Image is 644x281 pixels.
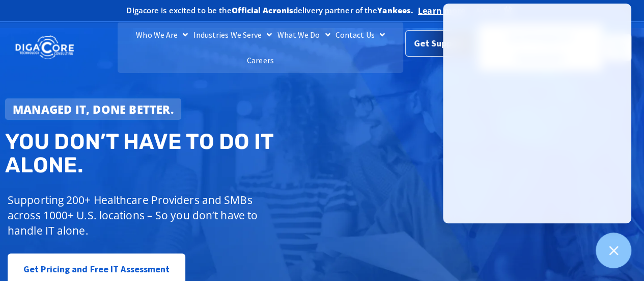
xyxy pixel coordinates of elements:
[13,101,174,117] strong: Managed IT, done better.
[443,4,631,223] iframe: Chatgenie Messenger
[418,6,465,16] a: Learn more
[133,22,190,47] a: Who We Are
[232,5,293,15] b: Official Acronis
[244,47,276,73] a: Careers
[23,259,170,279] span: Get Pricing and Free IT Assessment
[377,5,413,15] b: Yankees.
[190,22,274,47] a: Industries We Serve
[274,22,332,47] a: What We Do
[405,30,473,57] a: Get Support
[5,98,181,120] a: Managed IT, done better.
[5,130,329,177] h2: You don’t have to do IT alone.
[414,33,465,54] span: Get Support
[333,22,387,47] a: Contact Us
[15,35,74,60] img: DigaCore Technology Consulting
[118,22,403,73] nav: Menu
[8,192,270,238] p: Supporting 200+ Healthcare Providers and SMBs across 1000+ U.S. locations – So you don’t have to ...
[126,7,413,14] h2: Digacore is excited to be the delivery partner of the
